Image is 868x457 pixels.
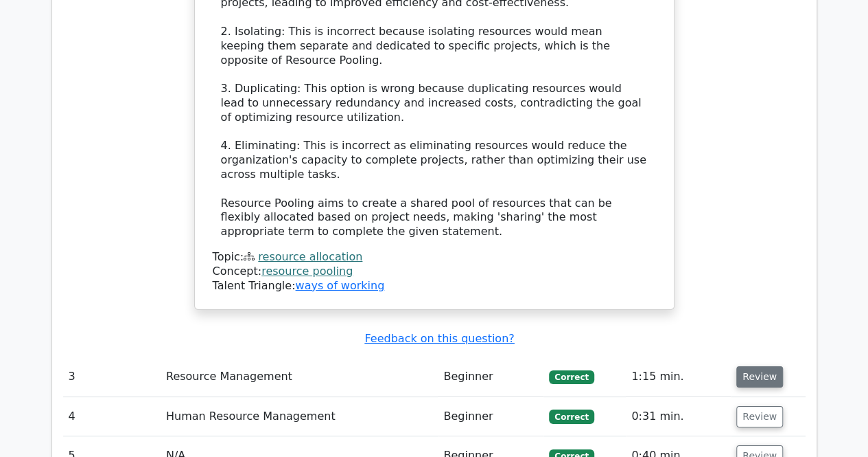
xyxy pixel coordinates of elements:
td: 3 [63,357,161,397]
td: Beginner [438,357,543,397]
div: Talent Triangle: [213,250,656,293]
span: Correct [549,410,594,423]
div: Topic: [213,250,656,265]
td: Resource Management [161,357,438,397]
a: ways of working [295,279,384,292]
td: 4 [63,397,161,436]
td: Human Resource Management [161,397,438,436]
button: Review [736,366,783,388]
span: Correct [549,370,594,384]
td: 1:15 min. [626,357,731,397]
td: Beginner [438,397,543,436]
a: resource allocation [258,250,362,263]
td: 0:31 min. [626,397,731,436]
div: Concept: [213,265,656,279]
a: Feedback on this question? [364,332,514,345]
button: Review [736,406,783,427]
a: resource pooling [261,265,353,278]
